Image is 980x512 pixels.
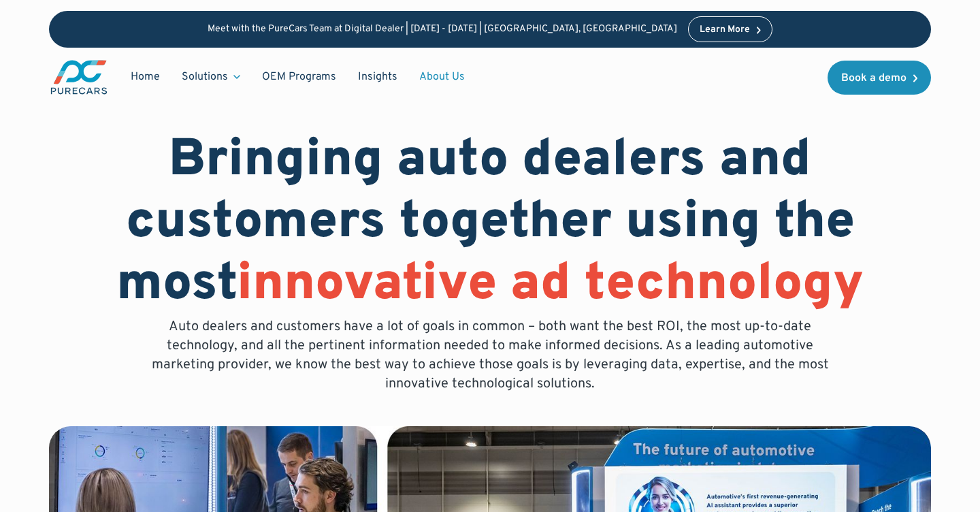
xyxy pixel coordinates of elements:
a: Home [120,64,171,90]
h1: Bringing auto dealers and customers together using the most [49,131,931,317]
div: Solutions [171,64,251,90]
div: Learn More [700,25,750,35]
a: Book a demo [828,61,931,95]
span: innovative ad technology [237,253,864,318]
img: purecars logo [49,59,109,96]
a: main [49,59,109,96]
a: About Us [408,64,476,90]
div: Book a demo [841,73,906,84]
p: Auto dealers and customers have a lot of goals in common – both want the best ROI, the most up-to... [142,317,838,394]
a: OEM Programs [251,64,347,90]
a: Learn More [688,16,772,42]
p: Meet with the PureCars Team at Digital Dealer | [DATE] - [DATE] | [GEOGRAPHIC_DATA], [GEOGRAPHIC_... [208,24,677,35]
a: Insights [347,64,408,90]
div: Solutions [182,69,228,84]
